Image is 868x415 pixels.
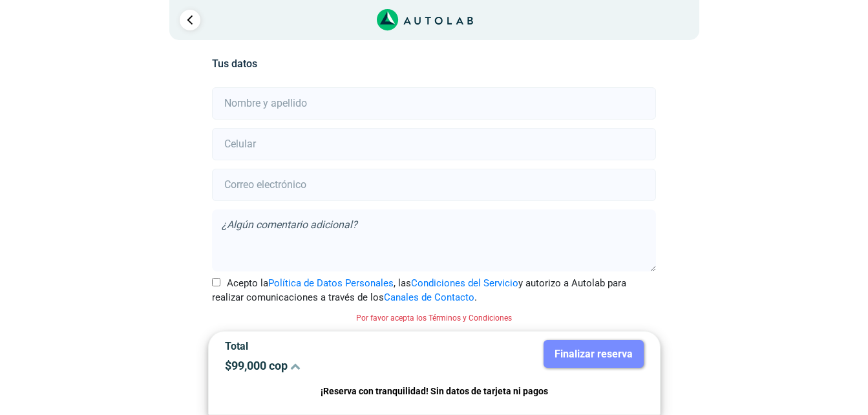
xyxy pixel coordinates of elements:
p: ¡Reserva con tranquilidad! Sin datos de tarjeta ni pagos [225,384,644,399]
a: Ir al paso anterior [180,10,200,30]
label: Acepto la , las y autorizo a Autolab para realizar comunicaciones a través de los . [212,276,656,305]
input: Nombre y apellido [212,87,656,120]
a: Canales de Contacto [384,292,474,303]
p: $ 99,000 cop [225,359,425,372]
small: Por favor acepta los Términos y Condiciones [356,314,512,323]
input: Correo electrónico [212,169,656,201]
input: Acepto laPolítica de Datos Personales, lasCondiciones del Servicioy autorizo a Autolab para reali... [212,278,220,286]
button: Finalizar reserva [544,340,644,368]
p: Total [225,340,425,352]
a: Link al sitio de autolab [377,13,473,25]
input: Celular [212,128,656,160]
h5: Tus datos [212,58,656,70]
a: Política de Datos Personales [268,277,394,289]
a: Condiciones del Servicio [411,277,518,289]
